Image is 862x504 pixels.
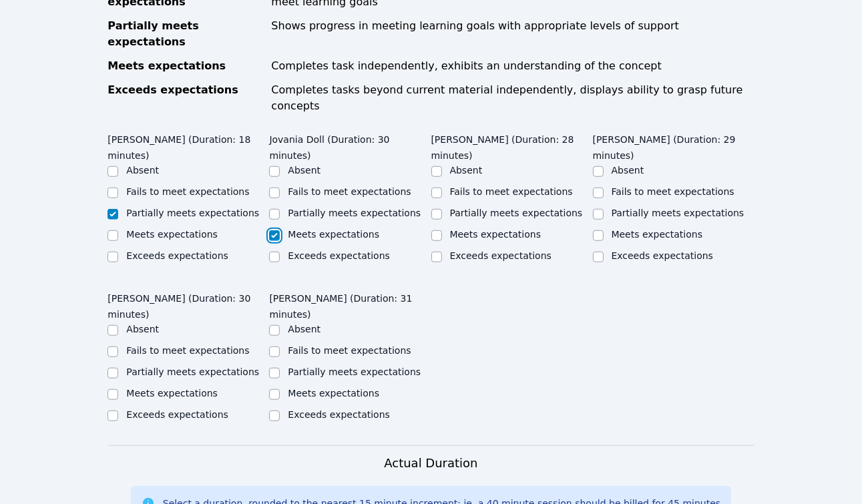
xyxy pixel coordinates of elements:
label: Partially meets expectations [126,208,259,218]
label: Fails to meet expectations [288,186,411,197]
legend: [PERSON_NAME] (Duration: 28 minutes) [431,128,593,164]
label: Fails to meet expectations [288,345,411,356]
legend: [PERSON_NAME] (Duration: 29 minutes) [593,128,755,164]
label: Absent [288,324,320,334]
legend: [PERSON_NAME] (Duration: 18 minutes) [107,128,269,164]
h3: Actual Duration [384,454,477,473]
label: Meets expectations [450,229,542,240]
legend: [PERSON_NAME] (Duration: 30 minutes) [107,286,269,322]
label: Fails to meet expectations [126,345,249,356]
label: Absent [612,165,644,176]
label: Partially meets expectations [288,366,421,377]
legend: [PERSON_NAME] (Duration: 31 minutes) [269,286,431,322]
label: Exceeds expectations [126,409,228,420]
label: Partially meets expectations [126,366,259,377]
div: Completes task independently, exhibits an understanding of the concept [271,58,754,74]
label: Exceeds expectations [126,250,228,261]
label: Meets expectations [126,388,218,399]
label: Fails to meet expectations [450,186,573,197]
label: Fails to meet expectations [612,186,734,197]
label: Partially meets expectations [450,208,583,218]
div: Meets expectations [107,58,263,74]
label: Meets expectations [288,388,379,399]
label: Exceeds expectations [288,250,389,261]
label: Absent [126,324,159,334]
label: Meets expectations [612,229,703,240]
label: Meets expectations [288,229,379,240]
label: Meets expectations [126,229,218,240]
label: Partially meets expectations [288,208,421,218]
legend: Jovania Doll (Duration: 30 minutes) [269,128,431,164]
label: Exceeds expectations [612,250,713,261]
label: Absent [126,165,159,176]
label: Partially meets expectations [612,208,744,218]
div: Shows progress in meeting learning goals with appropriate levels of support [271,18,754,50]
div: Completes tasks beyond current material independently, displays ability to grasp future concepts [271,82,754,114]
label: Fails to meet expectations [126,186,249,197]
label: Absent [450,165,483,176]
label: Exceeds expectations [450,250,552,261]
div: Partially meets expectations [107,18,263,50]
div: Exceeds expectations [107,82,263,114]
label: Absent [288,165,320,176]
label: Exceeds expectations [288,409,389,420]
